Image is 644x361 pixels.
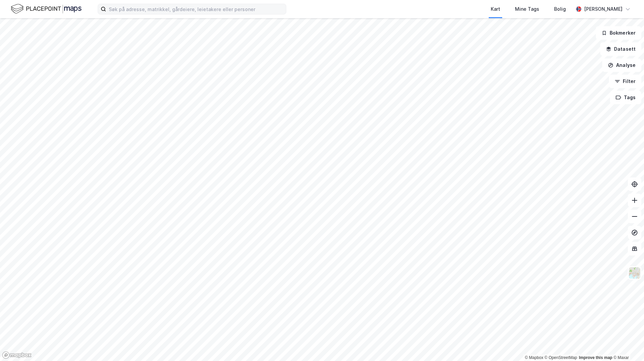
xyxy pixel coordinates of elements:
div: Bolig [554,5,566,13]
div: Kart [491,5,500,13]
img: logo.f888ab2527a4732fd821a326f86c7f29.svg [11,3,82,15]
iframe: Chat Widget [610,329,644,361]
input: Søk på adresse, matrikkel, gårdeiere, leietakere eller personer [106,4,286,14]
div: Mine Tags [515,5,539,13]
div: Kontrollprogram for chat [610,329,644,361]
div: [PERSON_NAME] [584,5,622,13]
